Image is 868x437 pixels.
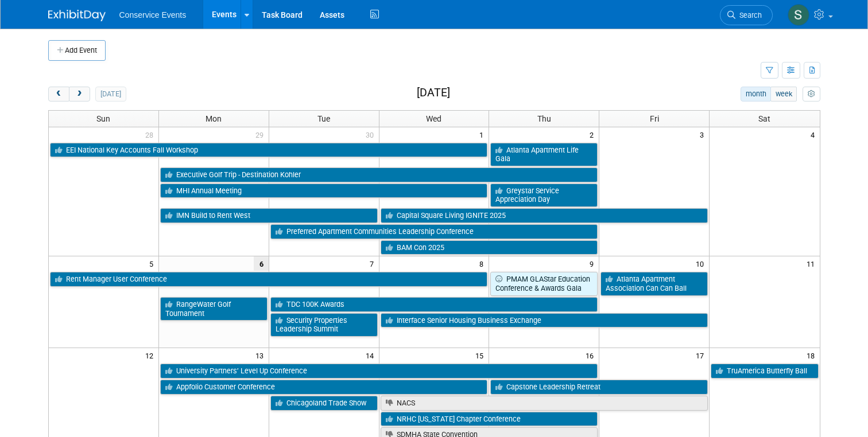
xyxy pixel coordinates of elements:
[160,364,598,379] a: University Partners’ Level Up Conference
[254,127,269,142] span: 29
[206,114,222,123] span: Mon
[160,380,488,395] a: Appfolio Customer Conference
[365,348,379,362] span: 14
[119,10,187,19] span: Conservice Events
[741,87,771,102] button: month
[369,256,379,271] span: 7
[735,11,762,19] span: Search
[803,87,820,102] button: myCustomButton
[148,256,158,271] span: 5
[720,5,773,25] a: Search
[808,91,815,98] i: Personalize Calendar
[254,256,269,271] span: 6
[788,4,809,26] img: Savannah Doctor
[50,272,488,287] a: Rent Manager User Conference
[474,348,489,362] span: 15
[478,127,489,142] span: 1
[588,256,599,271] span: 9
[805,348,820,362] span: 18
[490,272,598,295] a: PMAM GLAStar Education Conference & Awards Gala
[69,87,90,102] button: next
[365,127,379,142] span: 30
[588,127,599,142] span: 2
[426,114,441,123] span: Wed
[490,143,598,166] a: Atlanta Apartment Life Gala
[478,256,489,271] span: 8
[417,87,450,99] h2: [DATE]
[48,10,106,21] img: ExhibitDay
[695,256,709,271] span: 10
[805,256,820,271] span: 11
[695,348,709,362] span: 17
[650,114,659,123] span: Fri
[254,348,269,362] span: 13
[381,208,708,223] a: Capital Square Living IGNITE 2025
[50,143,488,158] a: EEI National Key Accounts Fall Workshop
[809,127,820,142] span: 4
[381,313,708,328] a: Interface Senior Housing Business Exchange
[381,396,708,411] a: NACS
[144,348,158,362] span: 12
[160,167,598,182] a: Executive Golf Trip - Destination Kohler
[270,313,378,337] a: Security Properties Leadership Summit
[381,240,598,255] a: BAM Con 2025
[160,184,488,198] a: MHI Annual Meeting
[270,396,378,411] a: Chicagoland Trade Show
[95,87,126,102] button: [DATE]
[160,297,268,321] a: RangeWater Golf Tournament
[48,87,69,102] button: prev
[699,127,709,142] span: 3
[490,380,708,395] a: Capstone Leadership Retreat
[270,224,598,239] a: Preferred Apartment Communities Leadership Conference
[317,114,330,123] span: Tue
[758,114,770,123] span: Sat
[490,184,598,207] a: Greystar Service Appreciation Day
[144,127,158,142] span: 28
[381,412,598,427] a: NRHC [US_STATE] Chapter Conference
[537,114,551,123] span: Thu
[770,87,797,102] button: week
[160,208,378,223] a: IMN Build to Rent West
[584,348,599,362] span: 16
[600,272,708,295] a: Atlanta Apartment Association Can Can Ball
[96,114,110,123] span: Sun
[711,364,818,379] a: TruAmerica Butterfly Ball
[48,40,106,61] button: Add Event
[270,297,598,312] a: TDC 100K Awards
